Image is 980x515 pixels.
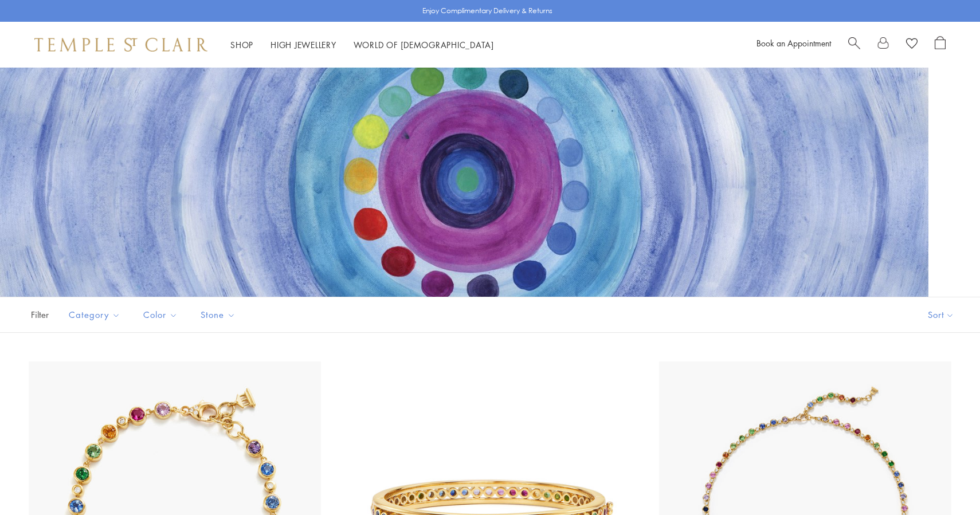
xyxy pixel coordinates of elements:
img: Temple St. Clair [34,38,207,52]
a: ShopShop [230,39,253,50]
button: Stone [192,302,244,328]
button: Color [135,302,186,328]
span: Stone [195,308,244,322]
button: Show sort by [902,297,980,332]
a: Book an Appointment [756,37,831,49]
span: Category [63,308,129,322]
nav: Main navigation [230,38,494,52]
a: View Wishlist [906,36,918,53]
p: Enjoy Complimentary Delivery & Returns [422,5,552,17]
button: Category [60,302,129,328]
a: Open Shopping Bag [935,36,946,53]
a: World of [DEMOGRAPHIC_DATA]World of [DEMOGRAPHIC_DATA] [354,39,494,50]
a: Search [848,36,860,53]
span: Color [138,308,186,322]
a: High JewelleryHigh Jewellery [271,39,336,50]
